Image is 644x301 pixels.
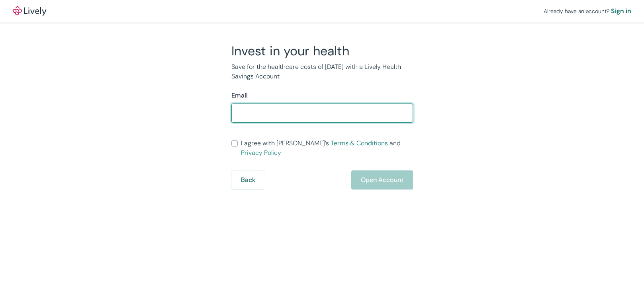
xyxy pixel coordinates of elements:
[331,139,388,147] a: Terms & Conditions
[544,6,631,16] div: Already have an account?
[231,91,248,100] label: Email
[13,6,46,16] a: LivelyLively
[241,149,281,157] a: Privacy Policy
[611,6,631,16] a: Sign in
[13,6,46,16] img: Lively
[231,62,413,81] p: Save for the healthcare costs of [DATE] with a Lively Health Savings Account
[231,170,265,190] button: Back
[241,139,413,158] span: I agree with [PERSON_NAME]’s and
[231,43,413,59] h2: Invest in your health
